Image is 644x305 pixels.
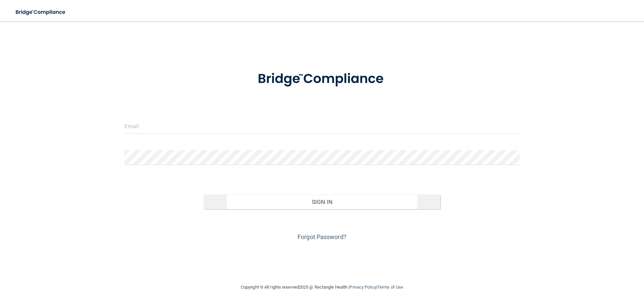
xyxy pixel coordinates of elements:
[10,5,72,19] img: bridge_compliance_login_screen.278c3ca4.svg
[298,233,346,240] a: Forgot Password?
[377,285,403,290] a: Terms of Use
[244,62,400,96] img: bridge_compliance_login_screen.278c3ca4.svg
[200,277,444,298] div: Copyright © All rights reserved 2025 @ Rectangle Health | |
[204,195,441,209] button: Sign In
[350,285,376,290] a: Privacy Policy
[124,119,520,134] input: Email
